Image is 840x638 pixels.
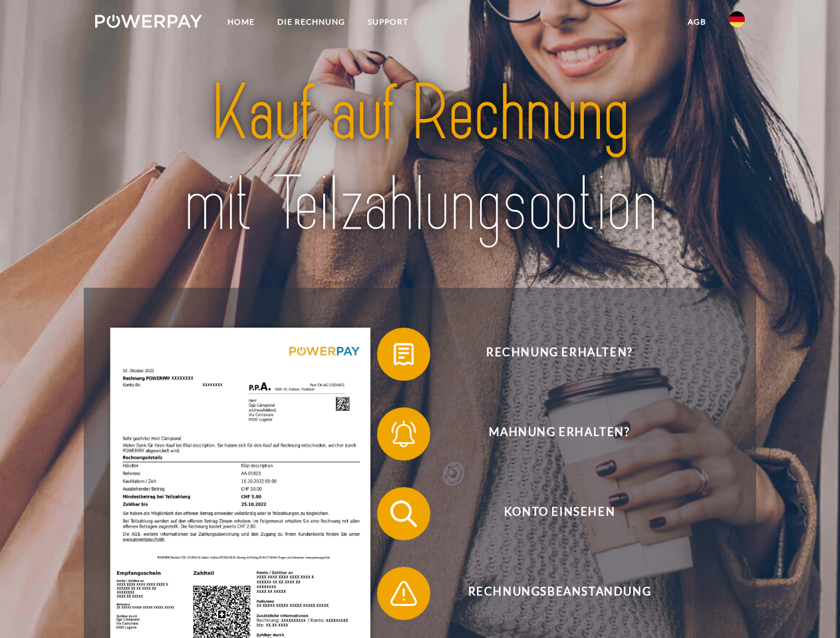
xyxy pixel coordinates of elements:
a: agb [676,10,718,34]
button: Rechnung erhalten? [377,328,723,381]
span: Rechnung erhalten? [396,328,722,381]
img: logo-powerpay-white.svg [95,15,202,28]
span: Mahnung erhalten? [396,407,722,461]
img: qb_warning.svg [387,577,420,610]
img: title-powerpay_de.svg [127,64,713,255]
a: DIE RECHNUNG [266,10,356,34]
img: de [729,11,745,27]
img: qb_bill.svg [387,338,420,371]
img: qb_search.svg [387,497,420,530]
img: qb_bell.svg [387,417,420,451]
button: Konto einsehen [377,487,723,540]
a: Home [216,10,266,34]
a: SUPPORT [356,10,420,34]
button: Rechnungsbeanstandung [377,567,723,620]
button: Mahnung erhalten? [377,407,723,461]
span: Konto einsehen [396,487,722,540]
span: Rechnungsbeanstandung [396,567,722,620]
